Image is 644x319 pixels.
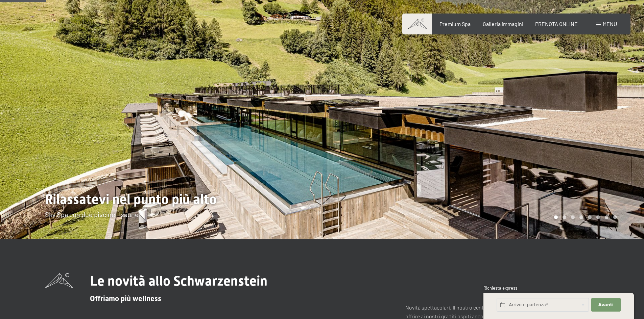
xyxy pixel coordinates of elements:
a: PRENOTA ONLINE [535,21,578,27]
button: Avanti [591,298,620,312]
a: Galleria immagini [483,21,523,27]
div: Carousel Page 4 [579,215,583,219]
span: Offriamo più wellness [90,294,161,303]
a: Premium Spa [439,21,471,27]
span: Richiesta express [483,285,517,291]
div: Carousel Page 6 [596,215,600,219]
span: Menu [603,21,617,27]
span: Avanti [598,302,614,308]
div: Carousel Page 3 [571,215,575,219]
div: Carousel Page 8 [613,215,617,219]
div: Carousel Page 1 (Current Slide) [554,215,558,219]
div: Carousel Page 7 [605,215,609,219]
div: Carousel Pagination [552,215,617,219]
span: Le novità allo Schwarzenstein [90,273,267,289]
div: Carousel Page 5 [588,215,592,219]
div: Carousel Page 2 [563,215,566,219]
